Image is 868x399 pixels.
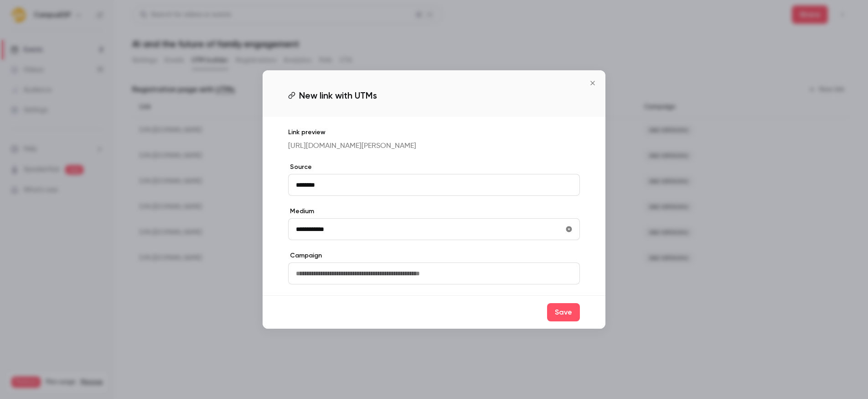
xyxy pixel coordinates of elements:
p: [URL][DOMAIN_NAME][PERSON_NAME] [288,141,580,152]
p: Link preview [288,128,580,137]
label: Source [288,163,580,172]
button: Save [547,303,580,321]
label: Campaign [288,251,580,260]
button: Close [584,74,602,92]
span: New link with UTMs [299,89,377,102]
button: utmMedium [562,222,576,236]
label: Medium [288,207,580,216]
